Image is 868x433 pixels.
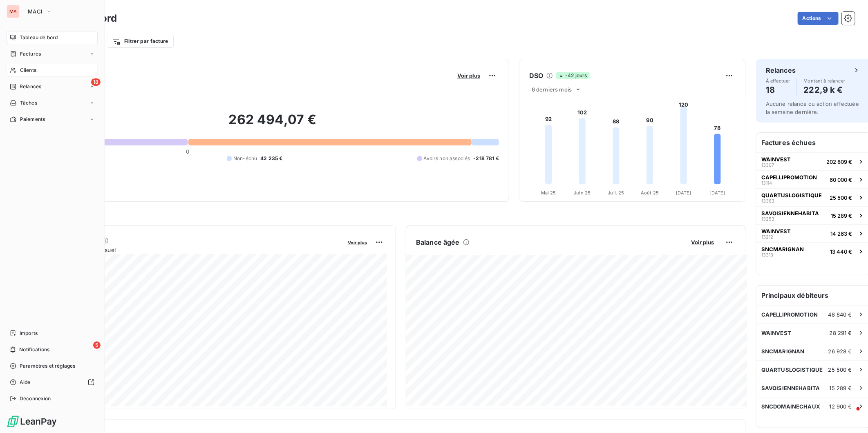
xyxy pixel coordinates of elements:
span: Aucune relance ou action effectuée la semaine dernière. [766,100,859,115]
tspan: Juin 25 [574,190,591,196]
span: 26 928 € [828,348,852,355]
span: 12 900 € [830,403,852,410]
span: QUARTUSLOGISTIQUE [761,366,823,373]
button: Voir plus [345,239,369,246]
tspan: Juil. 25 [608,190,624,196]
span: 15 289 € [830,385,852,391]
span: 25 500 € [830,194,852,201]
tspan: Mai 25 [541,190,556,196]
span: 13313 [761,252,773,257]
h6: Relances [766,65,796,75]
span: 13 440 € [830,248,852,255]
span: Tableau de bord [20,34,58,41]
span: Clients [20,67,36,74]
button: Actions [798,12,839,25]
a: Aide [7,376,98,389]
tspan: Août 25 [641,190,659,196]
span: CAPELLIPROMOTION [761,174,817,181]
span: Tâches [20,99,37,107]
span: Non-échu [233,155,257,162]
span: À effectuer [766,78,790,83]
tspan: [DATE] [676,190,691,196]
div: MA [7,5,20,18]
span: WAINVEST [761,156,791,163]
h6: Balance âgée [416,237,460,247]
span: -218 781 € [473,155,499,162]
span: 18 [91,78,101,86]
span: 14 263 € [830,230,852,237]
span: MACI [28,8,43,15]
span: WAINVEST [761,228,791,234]
h4: 222,9 k € [804,83,846,96]
button: Voir plus [455,72,483,79]
span: 202 809 € [826,158,852,165]
span: SNCDOMAINECHAUX [761,403,820,410]
span: Relances [20,83,41,90]
span: 0 [186,148,190,155]
span: 15 289 € [831,212,852,219]
span: SNCMARIGNAN [761,246,804,252]
span: QUARTUSLOGISTIQUE [761,192,822,199]
span: 25 500 € [828,366,852,373]
span: 5 [93,341,101,349]
iframe: Intercom live chat [840,405,860,425]
span: SNCMARIGNAN [761,348,805,355]
span: Voir plus [691,239,714,246]
img: Logo LeanPay [7,415,57,428]
span: 48 840 € [828,311,852,318]
span: Avoirs non associés [424,155,470,162]
span: CAPELLIPROMOTION [761,311,818,318]
span: Imports [20,330,38,337]
span: 42 235 € [260,155,282,162]
span: SAVOISIENNEHABITA [761,210,819,216]
span: SAVOISIENNEHABITA [761,385,820,391]
span: 28 291 € [830,330,852,336]
tspan: [DATE] [710,190,725,196]
button: Filtrer par facture [107,35,174,48]
span: 60 000 € [830,176,852,183]
span: -42 jours [556,72,589,79]
span: Montant à relancer [804,78,846,83]
h6: DSO [529,71,543,80]
span: Paramètres et réglages [20,362,75,370]
span: 6 derniers mois [532,86,572,93]
span: 13307 [761,163,774,167]
h2: 262 494,07 € [46,112,499,136]
span: Aide [20,379,31,386]
span: 13253 [761,216,774,221]
span: Voir plus [348,240,367,246]
span: Factures [20,50,41,58]
span: Chiffre d'affaires mensuel [46,246,342,254]
span: Notifications [19,346,49,353]
h4: 18 [766,83,790,96]
span: Déconnexion [20,395,51,402]
span: Voir plus [457,72,480,79]
span: 13212 [761,234,773,239]
span: 13114 [761,181,772,185]
span: 13363 [761,199,774,203]
button: Voir plus [689,239,716,246]
span: Paiements [20,116,45,123]
span: WAINVEST [761,330,791,336]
